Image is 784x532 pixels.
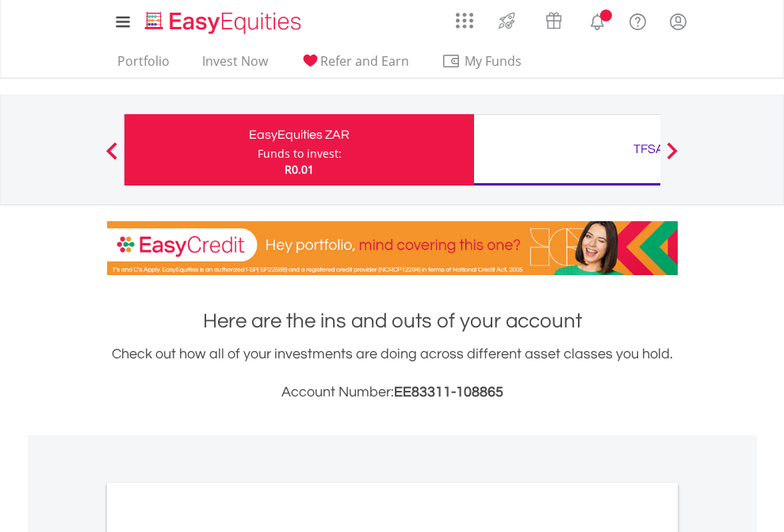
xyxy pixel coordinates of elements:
img: vouchers-v2.svg [541,8,567,33]
a: Vouchers [530,4,577,33]
img: EasyEquities_Logo.png [142,10,308,36]
button: Next [656,150,688,166]
a: AppsGrid [446,4,484,29]
a: Notifications [577,4,618,36]
a: FAQ's and Support [618,4,658,36]
img: EasyCredit Promotion Banner [107,221,678,275]
span: My Funds [442,51,545,71]
a: Portfolio [111,53,176,78]
img: grid-menu-icon.svg [456,12,473,29]
div: Funds to invest: [258,146,342,162]
h1: Here are the ins and outs of your account [107,307,678,335]
span: EE83311-108865 [394,385,503,400]
a: Invest Now [196,53,274,78]
button: Previous [96,150,128,166]
span: R0.01 [285,162,314,177]
div: Check out how all of your investments are doing across different asset classes you hold. [107,343,678,404]
div: EasyEquities ZAR [134,124,465,146]
span: Refer and Earn [320,52,409,70]
a: Refer and Earn [294,53,415,78]
a: Home page [139,4,308,36]
h3: Account Number: [107,381,678,404]
img: thrive-v2.svg [494,8,520,33]
a: My Profile [658,4,698,39]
